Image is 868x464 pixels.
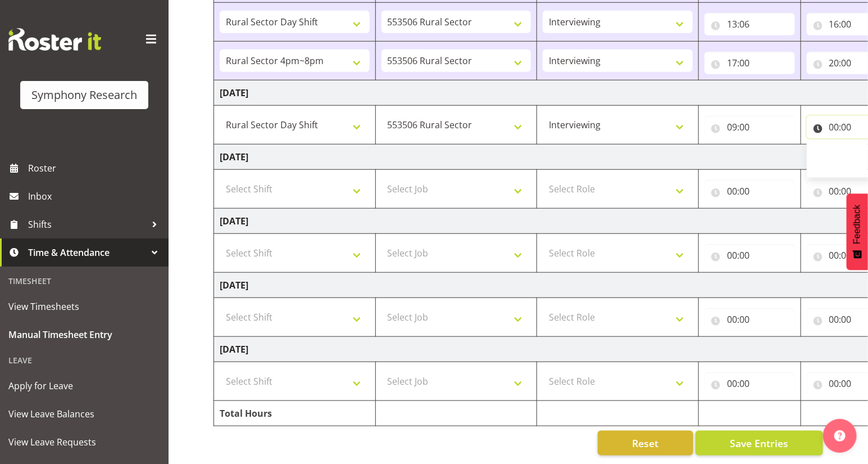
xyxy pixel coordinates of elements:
[8,377,160,394] span: Apply for Leave
[28,188,163,205] span: Inbox
[705,308,795,331] input: Click to select...
[214,401,376,426] td: Total Hours
[705,13,795,35] input: Click to select...
[8,406,160,422] span: View Leave Balances
[852,205,862,244] span: Feedback
[3,292,166,321] a: View Timesheets
[632,436,658,451] span: Reset
[705,52,795,74] input: Click to select...
[28,216,146,233] span: Shifts
[31,87,137,103] div: Symphony Research
[3,269,166,292] div: Timesheet
[598,431,693,456] button: Reset
[3,428,166,456] a: View Leave Requests
[705,116,795,138] input: Click to select...
[3,372,166,400] a: Apply for Leave
[3,349,166,372] div: Leave
[8,298,160,315] span: View Timesheets
[847,193,868,270] button: Feedback - Show survey
[705,180,795,202] input: Click to select...
[730,436,788,451] span: Save Entries
[8,326,160,343] span: Manual Timesheet Entry
[705,372,795,395] input: Click to select...
[696,431,823,456] button: Save Entries
[28,160,163,177] span: Roster
[3,400,166,428] a: View Leave Balances
[8,28,101,51] img: Rosterit website logo
[28,244,146,261] span: Time & Attendance
[8,434,160,451] span: View Leave Requests
[3,321,166,349] a: Manual Timesheet Entry
[705,244,795,267] input: Click to select...
[834,430,846,442] img: help-xxl-2.png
